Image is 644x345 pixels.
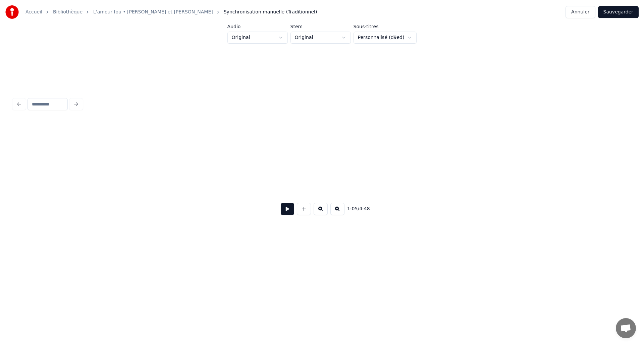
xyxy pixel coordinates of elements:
a: Accueil [25,9,42,15]
img: youka [5,5,19,19]
button: Sauvegarder [598,6,639,18]
a: Ouvrir le chat [616,318,636,338]
label: Audio [227,24,288,29]
span: 4:48 [359,206,370,212]
span: Synchronisation manuelle (Traditionnel) [224,9,317,15]
a: L'amour fou • [PERSON_NAME] et [PERSON_NAME] [93,9,213,15]
label: Sous-titres [354,24,417,29]
nav: breadcrumb [25,9,317,15]
label: Stem [290,24,351,29]
a: Bibliothèque [53,9,83,15]
div: / [347,206,363,212]
span: 1:05 [347,206,358,212]
button: Annuler [566,6,595,18]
